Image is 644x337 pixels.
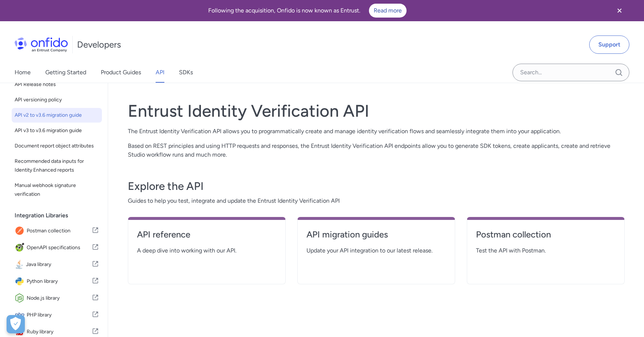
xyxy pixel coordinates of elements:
span: Guides to help you test, integrate and update the Entrust Identity Verification API [128,196,625,205]
div: Integration Libraries [15,208,105,223]
a: IconJava libraryJava library [12,257,102,273]
a: Getting Started [45,62,86,83]
span: API Release notes [15,80,99,89]
h4: Postman collection [476,229,616,240]
a: Document report object attributes [12,139,102,153]
span: A deep dive into working with our API. [137,246,277,255]
span: Ruby library [27,327,92,337]
a: Read more [369,4,407,18]
a: IconOpenAPI specificationsOpenAPI specifications [12,240,102,256]
a: API v3 to v3.6 migration guide [12,123,102,138]
span: Postman collection [27,226,92,236]
a: API reference [137,229,277,246]
img: IconPHP library [15,310,27,320]
span: Test the API with Postman. [476,246,616,255]
img: IconPostman collection [15,226,27,236]
h4: API migration guides [306,229,446,240]
a: Manual webhook signature verification [12,178,102,202]
h1: Developers [77,39,121,50]
input: Onfido search input field [512,64,629,81]
span: Recommended data inputs for Identity Enhanced reports [15,157,99,175]
span: Java library [26,259,92,270]
p: The Entrust Identity Verification API allows you to programmatically create and manage identity v... [128,127,625,136]
span: API v2 to v3.6 migration guide [15,111,99,120]
button: Close banner [606,1,633,20]
div: Cookie Preferences [7,315,25,333]
span: Update your API integration to our latest release. [306,246,446,255]
a: Postman collection [476,229,616,246]
a: IconNode.js libraryNode.js library [12,290,102,306]
a: API Release notes [12,77,102,92]
span: Node.js library [27,293,92,303]
a: IconPostman collectionPostman collection [12,223,102,239]
span: API v3 to v3.6 migration guide [15,126,99,135]
span: PHP library [27,310,92,320]
a: Support [589,35,629,54]
h4: API reference [137,229,277,240]
span: Document report object attributes [15,142,99,150]
p: Based on REST principles and using HTTP requests and responses, the Entrust Identity Verification... [128,142,625,159]
a: API v2 to v3.6 migration guide [12,108,102,123]
span: OpenAPI specifications [27,243,92,253]
img: IconOpenAPI specifications [15,243,27,253]
a: Home [15,62,31,83]
img: IconJava library [15,259,26,270]
a: Recommended data inputs for Identity Enhanced reports [12,154,102,177]
a: API migration guides [306,229,446,246]
a: IconPHP libraryPHP library [12,307,102,323]
a: IconPython libraryPython library [12,273,102,289]
h3: Explore the API [128,179,625,194]
img: Onfido Logo [15,37,68,52]
span: API versioning policy [15,96,99,104]
span: Python library [27,276,92,287]
img: IconPython library [15,276,27,287]
button: Open Preferences [7,315,25,333]
div: Following the acquisition, Onfido is now known as Entrust. [9,4,606,18]
img: IconNode.js library [15,293,27,303]
h1: Entrust Identity Verification API [128,101,625,121]
a: SDKs [179,62,193,83]
a: API versioning policy [12,93,102,107]
a: API [156,62,164,83]
span: Manual webhook signature verification [15,181,99,199]
a: Product Guides [101,62,141,83]
svg: Close banner [615,6,624,15]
